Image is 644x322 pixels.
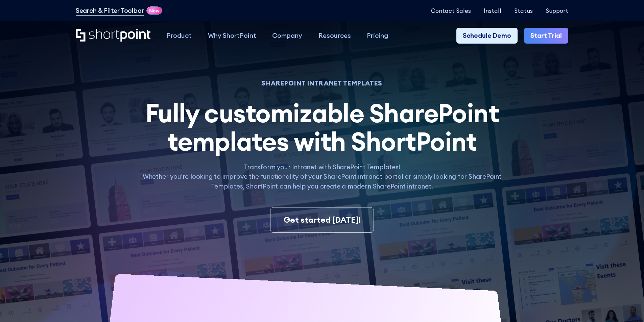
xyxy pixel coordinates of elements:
[524,28,568,44] a: Start Trial
[159,28,200,44] a: Product
[284,214,361,226] div: Get started [DATE]!
[546,7,568,14] a: Support
[167,31,192,41] div: Product
[318,31,351,41] div: Resources
[431,7,471,14] a: Contact Sales
[208,31,256,41] div: Why ShortPoint
[456,28,518,44] a: Schedule Demo
[484,7,501,14] a: Install
[310,28,359,44] a: Resources
[76,29,150,43] a: Home
[514,7,533,14] a: Status
[264,28,310,44] a: Company
[134,80,510,86] h1: SHAREPOINT INTRANET TEMPLATES
[200,28,264,44] a: Why ShortPoint
[610,290,644,322] iframe: Chat Widget
[359,28,397,44] a: Pricing
[76,6,144,16] a: Search & Filter Toolbar
[145,97,499,157] span: Fully customizable SharePoint templates with ShortPoint
[134,162,510,191] p: Transform your Intranet with SharePoint Templates! Whether you're looking to improve the function...
[272,31,302,41] div: Company
[367,31,388,41] div: Pricing
[270,207,374,233] a: Get started [DATE]!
